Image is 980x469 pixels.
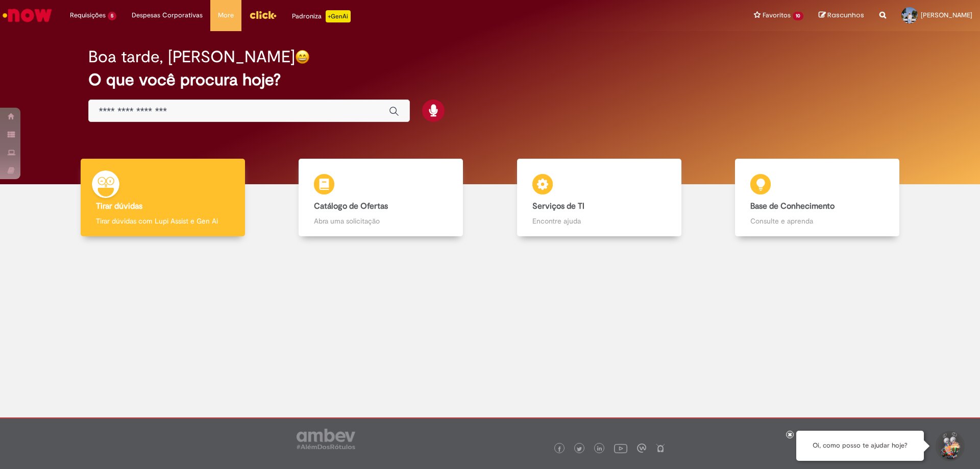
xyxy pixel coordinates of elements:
p: Consulte e aprenda [750,216,884,226]
div: Oi, como posso te ajudar hoje? [796,431,924,461]
img: logo_footer_workplace.png [637,443,646,453]
h2: O que você procura hoje? [88,71,892,89]
h2: Boa tarde, [PERSON_NAME] [88,48,295,66]
img: logo_footer_youtube.png [614,441,627,455]
span: [PERSON_NAME] [921,11,972,19]
b: Base de Conhecimento [750,201,835,211]
div: Padroniza [292,10,351,22]
img: logo_footer_twitter.png [577,447,582,452]
b: Tirar dúvidas [96,201,142,211]
a: Tirar dúvidas Tirar dúvidas com Lupi Assist e Gen Ai [54,159,272,237]
span: 5 [108,12,116,20]
img: ServiceNow [1,5,54,26]
img: happy-face.png [295,50,310,64]
a: Rascunhos [819,11,864,20]
img: logo_footer_naosei.png [656,443,665,453]
p: +GenAi [326,10,351,22]
a: Base de Conhecimento Consulte e aprenda [708,159,927,237]
img: logo_footer_linkedin.png [597,446,602,452]
a: Catálogo de Ofertas Abra uma solicitação [272,159,491,237]
span: Rascunhos [827,10,864,20]
span: Despesas Corporativas [132,10,203,20]
button: Iniciar Conversa de Suporte [934,431,965,461]
span: More [218,10,234,20]
b: Serviços de TI [532,201,584,211]
img: logo_footer_ambev_rotulo_gray.png [297,429,355,449]
a: Serviços de TI Encontre ajuda [490,159,708,237]
span: Favoritos [763,10,791,20]
img: logo_footer_facebook.png [557,447,562,452]
b: Catálogo de Ofertas [314,201,388,211]
p: Tirar dúvidas com Lupi Assist e Gen Ai [96,216,230,226]
span: Requisições [70,10,106,20]
span: 10 [793,12,803,20]
p: Abra uma solicitação [314,216,448,226]
p: Encontre ajuda [532,216,666,226]
img: click_logo_yellow_360x200.png [249,7,277,22]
